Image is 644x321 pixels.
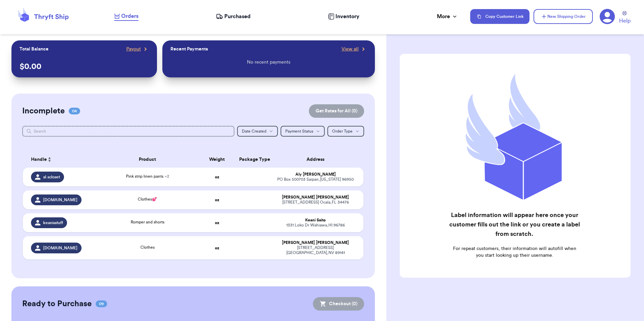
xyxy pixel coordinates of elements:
[121,12,138,20] span: Orders
[215,246,219,250] strong: oz
[276,245,355,255] div: [STREET_ADDRESS] [GEOGRAPHIC_DATA] , NV 89141
[449,210,580,239] h2: Label information will appear here once your customer fills out the link or you create a label fr...
[216,12,251,21] a: Purchased
[235,151,272,168] th: Package Type
[342,46,359,52] span: View all
[313,297,364,311] button: Checkout (0)
[276,172,355,177] div: Aly [PERSON_NAME]
[43,174,60,180] span: al.scloset
[43,197,77,203] span: [DOMAIN_NAME]
[126,46,149,52] a: Payout
[276,240,355,245] div: [PERSON_NAME] [PERSON_NAME]
[215,221,219,225] strong: oz
[619,11,631,25] a: Help
[20,61,149,72] p: $ 0.00
[281,126,325,137] button: Payment Status
[285,129,313,133] span: Payment Status
[47,155,52,164] button: Sort ascending
[309,104,364,118] button: Get Rates for All (0)
[224,12,251,21] span: Purchased
[276,177,355,182] div: PO Box 500703 Saipan , [US_STATE] 96950
[165,174,169,178] span: + 2
[470,9,529,24] button: Copy Customer Link
[22,106,65,116] h2: Incomplete
[96,300,107,307] span: 09
[31,156,47,163] span: Handle
[140,245,155,249] span: Clothes
[534,9,593,24] button: New Shipping Order
[126,174,169,178] span: Pink strip linen pants
[22,126,234,137] input: Search
[276,223,355,228] div: 1331 Loko Dr Wahiawa , HI 96786
[69,108,80,114] span: 04
[437,12,458,21] div: More
[20,46,49,52] p: Total Balance
[335,12,359,21] span: Inventory
[276,218,355,223] div: Keani Saito
[138,197,157,201] span: Clothes💕
[237,126,278,137] button: Date Created
[215,198,219,202] strong: oz
[272,151,363,168] th: Address
[276,195,355,200] div: [PERSON_NAME] [PERSON_NAME]
[170,46,208,52] p: Recent Payments
[276,200,355,205] div: [STREET_ADDRESS] Ocala , FL 34476
[342,46,367,52] a: View all
[126,46,141,52] span: Payout
[114,12,138,21] a: Orders
[199,151,235,168] th: Weight
[215,175,219,179] strong: oz
[332,129,353,133] span: Order Type
[619,17,631,25] span: Help
[242,129,266,133] span: Date Created
[449,245,580,259] p: For repeat customers, their information will autofill when you start looking up their username.
[247,59,290,66] p: No recent payments
[43,245,77,251] span: [DOMAIN_NAME]
[328,12,359,21] a: Inventory
[22,298,92,309] h2: Ready to Purchase
[327,126,364,137] button: Order Type
[43,220,63,225] span: keanisstuff
[96,151,199,168] th: Product
[131,220,164,224] span: Romper and shorts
